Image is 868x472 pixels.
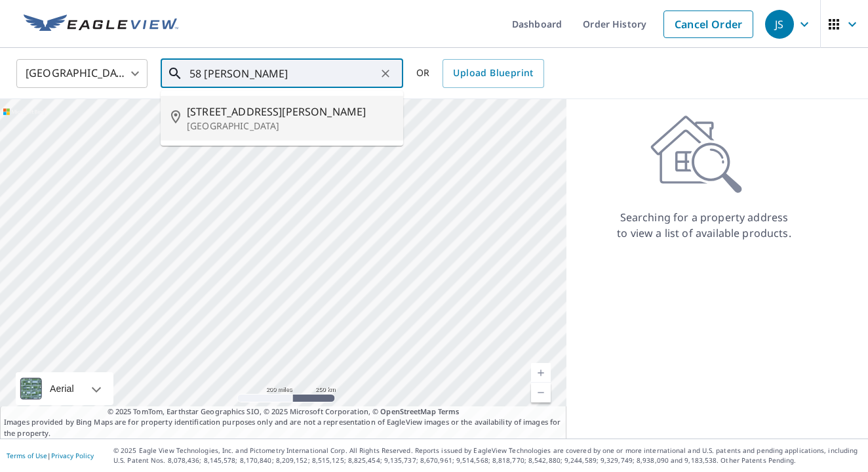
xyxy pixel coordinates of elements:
[443,59,543,88] a: Upload Blueprint
[380,406,435,416] a: OpenStreetMap
[438,406,460,416] a: Terms
[531,363,551,383] a: Current Level 5, Zoom In
[108,406,460,418] span: © 2025 TomTom, Earthstar Geographics SIO, © 2025 Microsoft Corporation, ©
[7,452,94,460] p: |
[416,59,544,88] div: OR
[24,14,178,34] img: EV Logo
[51,451,94,460] a: Privacy Policy
[663,11,753,38] a: Cancel Order
[616,209,792,241] p: Searching for a property address to view a list of available products.
[453,65,533,81] span: Upload Blueprint
[46,372,78,405] div: Aerial
[531,383,551,402] a: Current Level 5, Zoom Out
[765,10,794,39] div: JS
[16,372,113,405] div: Aerial
[113,446,861,465] p: © 2025 Eagle View Technologies, Inc. and Pictometry International Corp. All Rights Reserved. Repo...
[376,64,395,83] button: Clear
[187,119,393,133] p: [GEOGRAPHIC_DATA]
[187,104,393,119] span: [STREET_ADDRESS][PERSON_NAME]
[7,451,47,460] a: Terms of Use
[16,55,148,92] div: [GEOGRAPHIC_DATA]
[189,55,376,92] input: Search by address or latitude-longitude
